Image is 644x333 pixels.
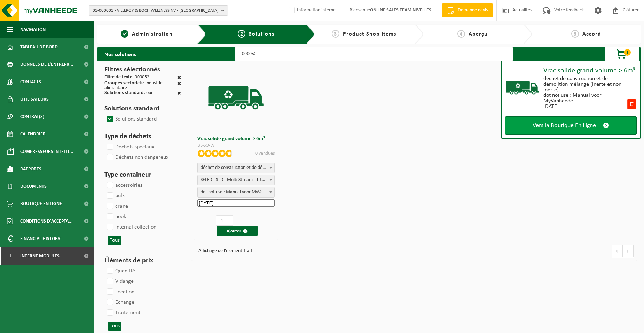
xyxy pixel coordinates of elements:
[20,108,44,125] span: Contrat(s)
[104,75,132,80] span: Filtre de texte
[543,67,637,74] div: Vrac solide grand volume > 6m³
[198,187,274,197] span: dot not use : Manual voor MyVanheede
[543,93,627,104] div: dot not use : Manual voor MyVanheede
[20,56,73,73] span: Données de l'entrepr...
[535,30,637,38] a: 5Accord
[605,47,640,61] button: 1
[104,91,152,96] div: : oui
[105,191,125,201] label: bulk
[469,31,488,37] span: Aperçu
[20,143,73,160] span: Compresseurs intelli...
[105,222,156,232] label: internal collection
[105,114,157,124] label: Solutions standard
[505,70,540,105] img: BL-SO-LV
[533,122,596,129] span: Vers la Boutique En Ligne
[20,38,58,56] span: Tableau de bord
[456,7,489,14] span: Demande devis
[197,187,274,198] span: dot not use : Manual voor MyVanheede
[442,3,493,17] a: Demande devis
[104,131,181,142] h3: Type de déchets
[197,199,274,207] input: Date de début
[287,5,336,16] label: Information interne
[105,152,168,163] label: Déchets non dangereux
[505,116,637,135] a: Vers la Boutique En Ligne
[197,163,274,173] span: déchet de construction et de démolition mélangé (inerte et non inerte)
[104,80,143,86] span: Groupes sectoriels
[197,143,274,148] div: BL-SO-LV
[105,287,134,297] label: Location
[89,5,228,16] button: 01-000001 - VILLEROY & BOCH WELLNESS NV - [GEOGRAPHIC_DATA]
[624,49,631,56] span: 1
[543,76,627,93] div: déchet de construction et de démolition mélangé (inerte et non inerte)
[104,75,149,81] div: : 000052
[104,90,144,95] span: Solutions standard
[217,226,258,236] button: Ajouter
[206,68,266,127] img: BL-SO-LV
[20,73,41,91] span: Contacts
[104,81,177,91] div: : Industrie alimentaire
[108,236,121,245] button: Tous
[197,175,274,185] span: SELFD - STD - Multi Stream - Trtmt/wu (SP-M-000052)
[20,21,46,38] span: Navigation
[249,31,274,37] span: Solutions
[105,201,128,211] label: crane
[332,30,339,38] span: 3
[571,30,579,38] span: 5
[105,142,154,152] label: Déchets spéciaux
[20,178,47,195] span: Documents
[105,297,134,308] label: Echange
[20,125,46,143] span: Calendrier
[105,276,134,287] label: Vidange
[20,91,49,108] span: Utilisateurs
[582,31,601,37] span: Accord
[132,31,173,37] span: Administration
[20,230,60,247] span: Financial History
[7,247,13,265] span: I
[235,47,513,61] input: Chercher
[238,30,245,38] span: 2
[105,266,135,276] label: Quantité
[20,160,41,178] span: Rapports
[370,8,431,13] strong: ONLINE SALES TEAM NIVELLES
[20,212,73,230] span: Conditions d'accepta...
[216,215,234,226] input: 1
[211,30,301,38] a: 2Solutions
[93,6,219,16] span: 01-000001 - VILLEROY & BOCH WELLNESS NV - [GEOGRAPHIC_DATA]
[105,308,140,318] label: Traitement
[105,180,142,191] label: accessoiries
[198,175,274,185] span: SELFD - STD - Multi Stream - Trtmt/wu (SP-M-000052)
[121,30,128,38] span: 1
[97,47,143,61] h2: Nos solutions
[104,170,181,180] h3: Type containeur
[105,211,126,222] label: hook
[195,245,253,257] div: Affichage de l'élément 1 à 1
[457,30,465,38] span: 4
[198,163,274,173] span: déchet de construction et de démolition mélangé (inerte et non inerte)
[104,103,181,114] h3: Solutions standard
[318,30,409,38] a: 3Product Shop Items
[101,30,192,38] a: 1Administration
[255,150,275,157] p: 0 vendues
[104,255,181,266] h3: Éléments de prix
[197,136,274,141] h3: Vrac solide grand volume > 6m³
[108,322,121,331] button: Tous
[20,195,62,212] span: Boutique en ligne
[20,247,60,265] span: Interne modules
[427,30,518,38] a: 4Aperçu
[104,64,181,75] h3: Filtres sélectionnés
[543,104,627,109] div: [DATE]
[343,31,396,37] span: Product Shop Items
